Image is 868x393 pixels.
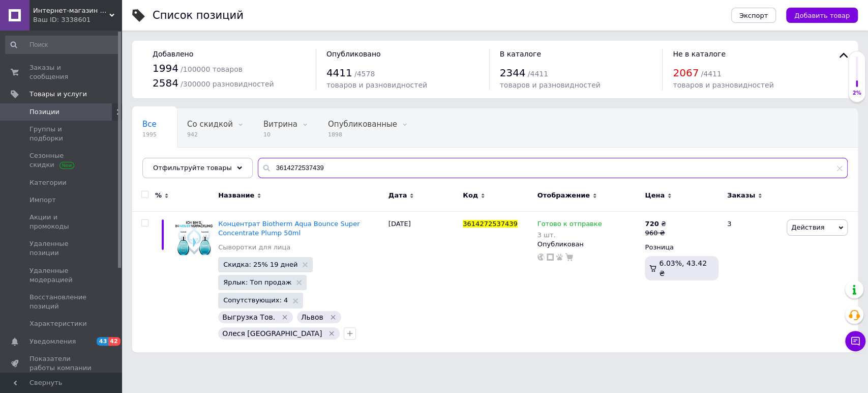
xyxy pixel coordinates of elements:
button: Добавить товар [786,8,858,23]
button: Чат с покупателем [845,331,865,351]
span: В каталоге [500,50,541,58]
span: Витрина [263,120,297,129]
span: Уведомления [29,337,76,346]
span: товаров и разновидностей [326,81,427,89]
span: Характеристики [29,319,87,328]
span: 2344 [500,67,526,79]
div: [DATE] [386,211,460,352]
span: Со скидкой [187,120,233,129]
span: 942 [187,131,233,138]
span: 42 [108,337,120,346]
b: 720 [645,220,659,228]
span: 43 [97,337,108,346]
span: Код [463,191,478,200]
div: 3 [721,211,784,352]
span: Не в каталоге [673,50,726,58]
span: Экспорт [739,12,768,19]
img: Концентрат Biotherm Aqua Bounce Super Concentrate Plump 50ml [173,219,213,257]
span: 2067 [673,67,699,79]
span: Опубликованные [328,120,397,129]
div: Список позиций [153,10,244,21]
span: Действия [791,223,824,231]
svg: Удалить метку [327,329,336,338]
span: Позиции [29,107,59,117]
span: Ярлык: Топ продаж [223,279,291,286]
span: / 100000 товаров [181,65,243,73]
span: Готово к отправке [537,220,602,231]
button: Экспорт [731,8,776,23]
div: Ваш ID: 3338601 [33,15,122,24]
span: / 4411 [701,70,721,78]
span: Олеся [GEOGRAPHIC_DATA] [222,329,322,338]
span: Скрытые [142,158,178,167]
span: Отображение [537,191,590,200]
a: Концентрат Biotherm Aqua Bounce Super Concentrate Plump 50ml [218,220,360,237]
span: / 4578 [354,70,375,78]
span: 4411 [326,67,352,79]
span: Выгрузка Тов. [222,313,275,321]
span: 1898 [328,131,397,138]
input: Поиск по названию позиции, артикулу и поисковым запросам [258,158,848,178]
div: 2% [849,90,865,97]
span: товаров и разновидностей [500,81,601,89]
span: Скидка: 25% 19 дней [223,261,297,268]
span: 3614272537439 [463,220,518,228]
span: 10 [263,131,297,138]
span: Все [142,120,157,129]
span: Импорт [29,195,56,205]
span: Группы и подборки [29,125,94,143]
span: Категории [29,178,67,187]
span: 6.03%, 43.42 ₴ [659,259,706,277]
span: Добавить товар [794,12,850,19]
span: Название [218,191,254,200]
span: 1994 [153,62,178,74]
div: Розница [645,243,719,252]
span: Показатели работы компании [29,354,94,373]
span: Сезонные скидки [29,151,94,170]
span: Интернет-магазин "Happy World" [33,6,109,15]
span: Удаленные позиции [29,239,94,258]
span: Сопутствующих: 4 [223,297,288,303]
span: 1995 [142,131,157,138]
span: / 300000 разновидностей [181,80,274,88]
span: товаров и разновидностей [673,81,773,89]
span: Товары и услуги [29,90,87,99]
span: Заказы и сообщения [29,63,94,81]
span: Опубликовано [326,50,381,58]
div: 960 ₴ [645,229,666,238]
span: / 4411 [528,70,548,78]
span: Удаленные модерацией [29,266,94,285]
span: Заказы [727,191,755,200]
svg: Удалить метку [329,313,337,321]
input: Поиск [5,36,119,54]
span: Восстановление позиций [29,293,94,311]
span: Отфильтруйте товары [153,164,232,172]
div: 3 шт. [537,231,602,239]
div: Опубликован [537,240,640,249]
span: Львов [301,313,323,321]
svg: Удалить метку [281,313,289,321]
a: Сыворотки для лица [218,243,290,252]
span: 2584 [153,77,178,89]
span: Дата [388,191,407,200]
div: ₴ [645,219,666,229]
span: Акции и промокоды [29,213,94,231]
span: Цена [645,191,665,200]
span: % [155,191,162,200]
span: Добавлено [153,50,193,58]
